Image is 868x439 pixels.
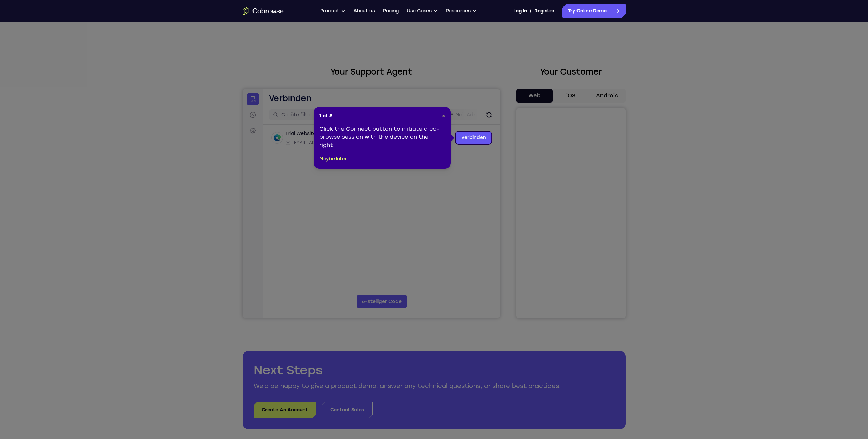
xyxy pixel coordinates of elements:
[50,51,123,56] span: web@example.com
[121,73,157,84] button: Mehr laden
[26,4,69,15] h1: Verbinden
[127,51,169,56] div: App
[513,4,527,18] a: Log In
[383,4,399,18] a: Pricing
[21,36,257,62] div: Gerätedetails öffnen
[77,44,78,45] div: Neue Geräte gefunden.
[114,206,165,219] button: 6-stelliger Code
[39,23,125,29] input: Geräte filtern …
[442,113,445,119] span: ×
[530,7,532,15] span: /
[43,41,74,48] div: Trial Website
[4,20,16,32] a: Sitzungen
[4,4,16,16] a: Verbinden
[208,23,245,29] label: E-Mail-Adresse
[43,51,123,56] div: E-Mail-Adresse
[319,155,347,163] button: Maybe later
[319,112,333,119] span: 1 of 8
[320,4,346,18] button: Product
[319,125,445,149] div: Click the Connect button to initiate a co-browse session with the device on the right.
[442,112,445,119] button: Close Tour
[534,4,554,18] a: Register
[213,43,249,55] a: Verbinden
[4,36,16,48] a: Einstellungen
[241,21,252,31] button: Aktualisieren
[173,51,197,56] span: +11 weitere
[446,4,477,18] button: Resources
[407,4,438,18] button: Use Cases
[134,51,169,56] span: Cobrowse demo
[136,23,157,29] label: demo_id
[353,4,375,18] a: About us
[243,7,284,15] a: Go to the home page
[76,42,94,48] div: Online
[562,4,626,18] a: Try Online Demo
